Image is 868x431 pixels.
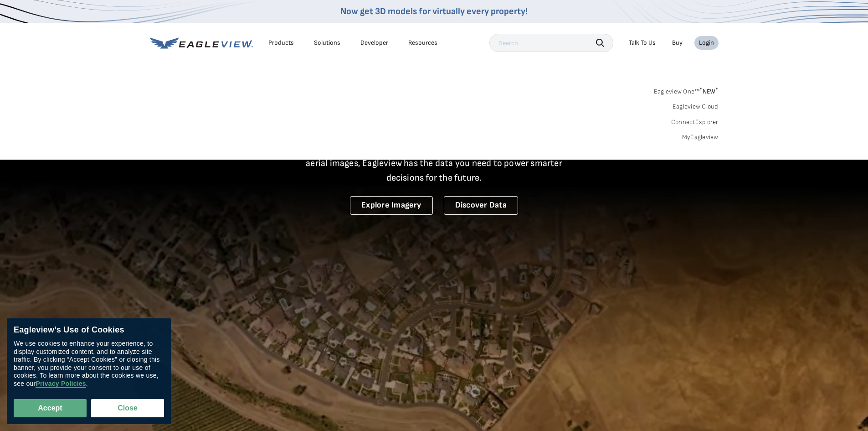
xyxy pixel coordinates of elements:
a: MyEagleview [682,133,719,141]
a: Developer [360,39,388,47]
div: Talk To Us [629,39,656,47]
a: Eagleview One™*NEW* [654,85,719,95]
a: Buy [672,39,683,47]
div: Eagleview’s Use of Cookies [14,325,164,335]
button: Accept [14,399,87,417]
div: Resources [408,39,437,47]
a: Now get 3D models for virtually every property! [340,6,528,17]
button: Close [91,399,164,417]
div: Products [268,39,294,47]
a: Eagleview Cloud [673,103,719,111]
div: We use cookies to enhance your experience, to display customized content, and to analyze site tra... [14,340,164,388]
span: NEW [699,88,718,95]
div: Solutions [314,39,340,47]
input: Search [489,34,613,52]
p: A new era starts here. Built on more than 3.5 billion high-resolution aerial images, Eagleview ha... [295,141,574,185]
a: Discover Data [444,196,518,215]
a: ConnectExplorer [671,118,719,126]
a: Explore Imagery [350,196,433,215]
div: Login [699,39,714,47]
a: Privacy Policies [36,380,86,388]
